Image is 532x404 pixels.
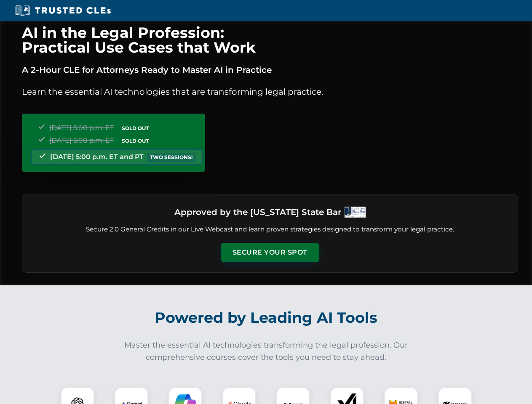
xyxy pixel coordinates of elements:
[22,85,518,98] p: Learn the essential AI technologies that are transforming legal practice.
[22,25,518,55] h1: AI in the Legal Profession: Practical Use Cases that Work
[119,339,414,364] p: Master the essential AI technologies transforming the legal profession. Our comprehensive courses...
[13,4,113,17] img: Trusted CLEs
[119,124,152,133] span: SOLD OUT
[33,303,500,332] h2: Powered by Leading AI Tools
[49,136,114,144] span: [DATE] 5:00 p.m. ET
[119,136,152,145] span: SOLD OUT
[32,225,508,234] p: Secure 2.0 General Credits in our Live Webcast and learn proven strategies designed to transform ...
[22,63,518,77] p: A 2-Hour CLE for Attorneys Ready to Master AI in Practice
[49,124,114,132] span: [DATE] 5:00 p.m. ET
[345,207,366,218] img: Logo
[174,205,341,220] h3: Approved by the [US_STATE] State Bar
[221,243,319,262] button: Secure Your Spot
